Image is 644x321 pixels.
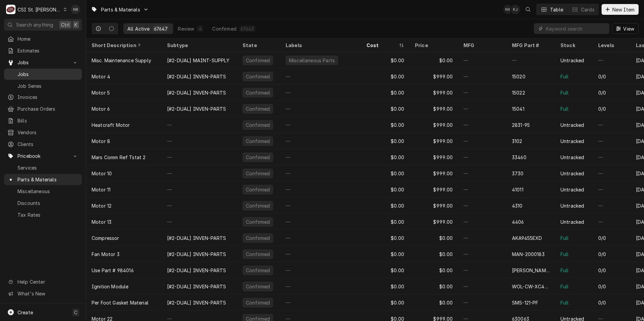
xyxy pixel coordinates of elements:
[18,200,78,207] span: Discounts
[162,198,237,214] div: —
[212,25,236,32] div: Confirmed
[593,165,631,181] div: —
[18,129,78,136] span: Vendors
[560,89,569,96] div: Full
[593,181,631,198] div: —
[410,68,458,84] div: $999.00
[92,218,111,225] div: Motor 13
[410,278,458,294] div: $0.00
[560,138,584,145] div: Untracked
[458,278,507,294] div: —
[4,33,82,44] a: Home
[361,214,410,230] div: $0.00
[92,73,110,80] div: Motor 4
[361,117,410,133] div: $0.00
[92,299,149,306] div: Per Foot Gasket Material
[18,71,78,78] span: Jobs
[546,23,606,34] input: Keyword search
[6,5,15,14] div: CSI St. Louis's Avatar
[593,214,631,230] div: —
[560,283,569,290] div: Full
[280,294,361,311] div: —
[361,52,410,68] div: $0.00
[154,25,168,32] div: 67647
[366,42,397,49] div: Cost
[18,47,78,54] span: Estimates
[512,154,526,161] div: 33460
[18,278,78,285] span: Help Center
[593,133,631,149] div: —
[18,290,78,297] span: What's New
[560,57,584,64] div: Untracked
[18,117,78,124] span: Bills
[4,139,82,150] a: Clients
[245,105,270,112] div: Confirmed
[167,42,230,49] div: Subtype
[92,186,110,193] div: Motor 11
[598,251,606,258] div: 0/0
[361,198,410,214] div: $0.00
[511,5,520,14] div: KJ
[560,121,584,129] div: Untracked
[598,299,606,306] div: 0/0
[167,73,226,80] div: [#2-DUAL] INVEN-PARTS
[410,117,458,133] div: $999.00
[88,4,152,15] a: Go to Parts & Materials
[361,230,410,246] div: $0.00
[512,235,542,242] div: AKA9455EXD
[178,25,194,32] div: Review
[512,251,545,258] div: MAN-2000183
[61,21,70,28] span: Ctrl
[16,21,53,28] span: Search anything
[92,89,110,96] div: Motor 5
[560,73,569,80] div: Full
[74,21,77,28] span: K
[92,283,128,290] div: Ignition Module
[240,25,254,32] div: 67643
[511,5,520,14] div: Ken Jiricek's Avatar
[512,267,550,274] div: [PERSON_NAME]-994368
[361,278,410,294] div: $0.00
[167,105,226,112] div: [#2-DUAL] INVEN-PARTS
[92,105,110,112] div: Motor 6
[602,4,639,15] button: New Item
[18,141,78,148] span: Clients
[560,154,584,161] div: Untracked
[92,267,134,274] div: Use Part # 984016
[410,214,458,230] div: $999.00
[361,68,410,84] div: $0.00
[245,57,270,64] div: Confirmed
[280,133,361,149] div: —
[410,149,458,165] div: $999.00
[458,262,507,278] div: —
[4,276,82,287] a: Go to Help Center
[280,198,361,214] div: —
[288,57,335,64] div: Miscellaneous Parts
[92,138,110,145] div: Motor 8
[280,165,361,181] div: —
[560,218,584,225] div: Untracked
[18,152,68,159] span: Pricebook
[280,117,361,133] div: —
[598,42,624,49] div: Levels
[458,165,507,181] div: —
[4,92,82,103] a: Invoices
[71,5,80,14] div: NB
[361,84,410,101] div: $0.00
[507,52,555,68] div: —
[361,149,410,165] div: $0.00
[280,230,361,246] div: —
[598,267,606,274] div: 0/0
[162,133,237,149] div: —
[593,52,631,68] div: —
[18,35,78,42] span: Home
[4,162,82,173] a: Services
[361,262,410,278] div: $0.00
[410,230,458,246] div: $0.00
[92,42,155,49] div: Short Description
[503,5,513,14] div: NB
[458,214,507,230] div: —
[593,198,631,214] div: —
[167,57,230,64] div: [#2-DUAL] MAINT-SUPPLY
[18,59,68,66] span: Jobs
